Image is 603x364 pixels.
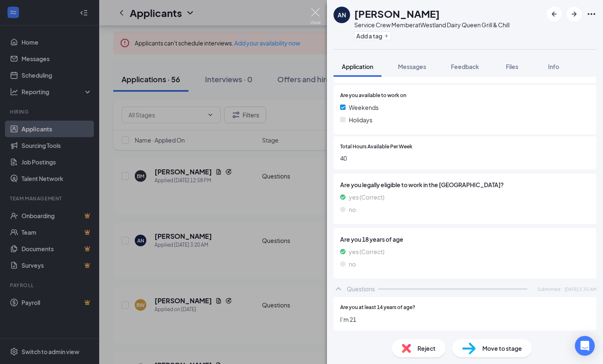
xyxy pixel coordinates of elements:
div: Open Intercom Messenger [575,336,595,356]
span: Feedback [451,63,479,70]
span: Total Hours Available Per Week [340,143,412,151]
span: Submitted: [537,285,561,293]
span: Are you available to work on [340,92,406,100]
span: Are you at least 14 years of age? [340,304,415,312]
svg: ArrowLeftNew [549,9,559,19]
div: Service Crew Member at Westland Dairy Queen Grill & Chill [354,21,510,29]
span: no [349,205,356,214]
span: Move to stage [482,344,522,353]
span: Messages [398,63,426,70]
span: yes (Correct) [349,247,384,256]
div: Questions [347,285,375,293]
span: yes (Correct) [349,193,384,202]
span: Weekends [349,103,379,112]
span: Holidays [349,115,372,124]
span: I’m 21 [340,315,590,324]
span: Files [506,63,518,70]
h1: [PERSON_NAME] [354,7,440,21]
span: Reject [417,344,436,353]
span: no [349,259,356,269]
span: Application [342,63,373,70]
span: [DATE] 3:35 AM [565,285,596,293]
svg: Plus [384,33,389,38]
button: ArrowLeftNew [547,7,562,21]
button: PlusAdd a tag [354,31,391,40]
span: Info [548,63,559,70]
span: Are you legally eligible to work in the [GEOGRAPHIC_DATA]? [340,180,590,189]
svg: ArrowRight [569,9,579,19]
svg: ChevronUp [334,284,343,294]
span: Are you 18 years of age [340,235,590,244]
div: AN [338,11,346,19]
button: ArrowRight [567,7,582,21]
span: 40 [340,154,590,163]
svg: Ellipses [586,9,596,19]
